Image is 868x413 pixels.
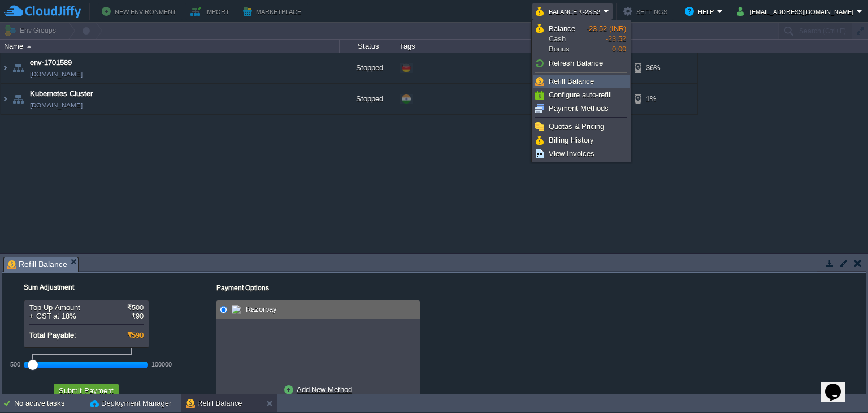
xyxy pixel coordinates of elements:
[30,100,83,111] a: [DOMAIN_NAME]
[30,57,72,68] a: env-1701589
[10,53,26,83] img: AMDAwAAAACH5BAEAAAAALAAAAAABAAEAAAICRAEAOw==
[587,24,626,33] span: -23.52 (INR)
[30,88,93,100] a: Kubernetes Cluster
[297,385,352,394] u: Add New Method
[14,394,85,412] div: No active tasks
[737,5,857,18] button: [EMAIL_ADDRESS][DOMAIN_NAME]
[102,5,180,18] button: New Environment
[533,75,629,88] a: Refill Balance
[340,53,396,83] div: Stopped
[549,91,612,99] span: Configure auto-refill
[1,40,339,53] div: Name
[635,53,671,83] div: 36%
[549,24,575,33] span: Balance
[55,385,117,395] button: Submit Payment
[821,368,857,402] iframe: chat widget
[151,361,172,368] div: 100000
[127,331,144,339] span: ₹590
[340,40,396,53] div: Status
[7,257,67,272] span: Refill Balance
[397,40,576,53] div: Tags
[27,45,32,48] img: AMDAwAAAACH5BAEAAAAALAAAAAABAAEAAAICRAEAOw==
[623,5,671,18] button: Settings
[30,68,83,80] span: [DOMAIN_NAME]
[29,312,144,320] div: + GST at 18%
[4,5,81,19] img: CloudJiffy
[549,122,604,131] span: Quotas & Pricing
[685,5,717,18] button: Help
[549,149,594,158] span: View Invoices
[549,104,609,113] span: Payment Methods
[131,312,144,320] span: ₹90
[216,284,269,292] label: Payment Options
[10,84,26,114] img: AMDAwAAAACH5BAEAAAAALAAAAAABAAEAAAICRAEAOw==
[533,89,629,101] a: Configure auto-refill
[29,331,144,339] div: Total Payable:
[533,148,629,160] a: View Invoices
[549,136,594,144] span: Billing History
[533,121,629,133] a: Quotas & Pricing
[90,398,171,409] button: Deployment Manager
[635,84,671,114] div: 1%
[340,84,396,114] div: Stopped
[1,53,10,83] img: AMDAwAAAACH5BAEAAAAALAAAAAABAAEAAAICRAEAOw==
[243,5,305,18] button: Marketplace
[549,24,587,54] span: Cash Bonus
[10,361,20,368] div: 500
[281,382,355,397] a: Add New Method
[243,305,277,313] span: Razorpay
[587,24,626,53] span: -23.52 0.00
[549,59,603,67] span: Refresh Balance
[190,5,233,18] button: Import
[533,134,629,147] a: Billing History
[536,5,604,18] button: Balance ₹-23.52
[533,102,629,115] a: Payment Methods
[127,303,144,312] span: ₹500
[8,283,74,291] label: Sum Adjustment
[549,77,594,85] span: Refill Balance
[533,22,629,56] a: BalanceCashBonus-23.52 (INR)-23.520.00
[1,84,10,114] img: AMDAwAAAACH5BAEAAAAALAAAAAABAAEAAAICRAEAOw==
[186,398,242,409] button: Refill Balance
[533,57,629,70] a: Refresh Balance
[29,303,144,312] div: Top-Up Amount
[578,40,697,53] div: Usage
